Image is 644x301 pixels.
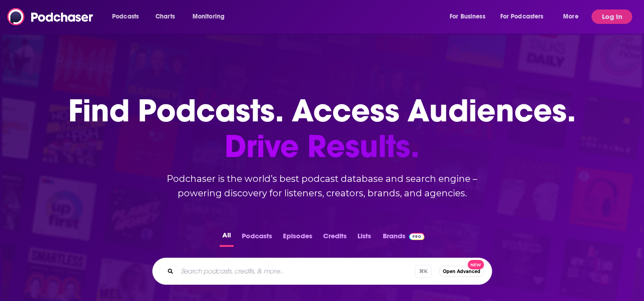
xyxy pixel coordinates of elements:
span: For Business [450,10,485,23]
button: Log In [592,9,632,24]
span: Drive Results. [68,129,576,164]
button: open menu [443,9,497,24]
button: Lists [355,229,374,247]
button: Podcasts [239,229,275,247]
span: Open Advanced [443,269,480,274]
img: Podchaser - Follow, Share and Rate Podcasts [7,8,94,25]
h1: Find Podcasts. Access Audiences. [68,93,576,164]
span: ⌘ K [415,265,432,278]
img: Podchaser Pro [409,233,425,240]
span: Podcasts [112,10,139,23]
span: Charts [155,10,175,23]
button: Credits [320,229,349,247]
span: More [563,10,578,23]
button: open menu [494,9,557,24]
span: Monitoring [193,10,225,23]
button: All [220,229,234,247]
span: New [468,260,484,269]
button: Episodes [280,229,315,247]
a: Charts [150,9,180,24]
a: BrandsPodchaser Pro [383,229,425,247]
h2: Podchaser is the world’s best podcast database and search engine – powering discovery for listene... [141,171,503,200]
input: Search podcasts, credits, & more... [177,264,415,278]
button: open menu [186,9,236,24]
span: For Podcasters [500,10,544,23]
button: Open AdvancedNew [439,266,484,277]
button: open menu [557,9,590,24]
div: Search podcasts, credits, & more... [152,258,492,285]
button: open menu [106,9,150,24]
